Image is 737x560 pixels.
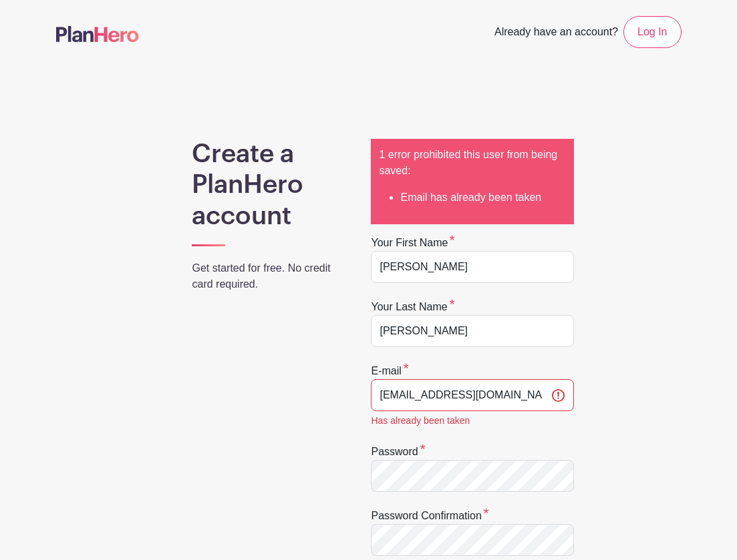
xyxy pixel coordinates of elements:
[379,147,566,179] p: 1 error prohibited this user from being saved:
[400,190,566,206] li: Email has already been taken
[371,414,574,428] div: Has already been taken
[623,16,681,48] a: Log In
[371,444,425,460] label: Password
[192,260,336,292] p: Get started for free. No credit card required.
[371,235,455,251] label: Your first name
[371,379,574,411] input: e.g. julie@eventco.com
[371,251,574,283] input: e.g. Julie
[371,508,488,524] label: Password confirmation
[371,315,574,347] input: e.g. Smith
[56,26,139,42] img: logo-507f7623f17ff9eddc593b1ce0a138ce2505c220e1c5a4e2b4648c50719b7d32.svg
[371,363,408,379] label: E-mail
[371,299,454,315] label: Your last name
[192,139,336,232] h1: Create a PlanHero account
[494,19,618,48] span: Already have an account?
